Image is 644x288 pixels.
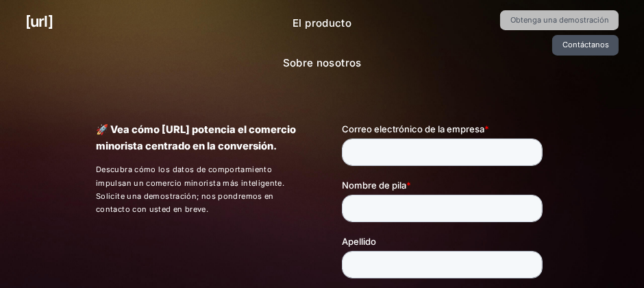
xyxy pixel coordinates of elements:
[25,10,53,33] a: [URL]
[283,56,362,69] font: Sobre nosotros
[25,12,53,30] font: [URL]
[562,40,609,50] font: Contáctanos
[282,10,362,37] a: El producto
[96,123,296,152] font: 🚀 Vea cómo [URL] potencia el comercio minorista centrado en la conversión.
[552,35,619,55] a: Contáctanos
[96,165,284,214] font: Descubra cómo los datos de comportamiento impulsan un comercio minorista más inteligente. Solicit...
[500,10,619,30] a: Obtenga una demostración
[272,50,373,77] a: Sobre nosotros
[293,16,351,29] font: El producto
[510,15,609,25] font: Obtenga una demostración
